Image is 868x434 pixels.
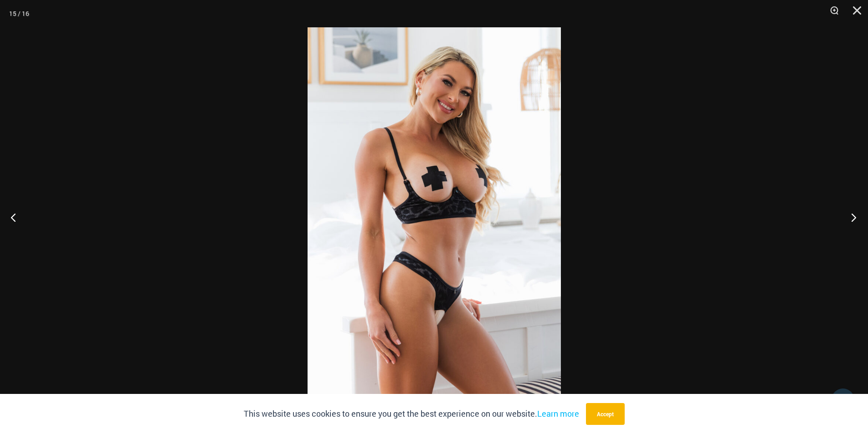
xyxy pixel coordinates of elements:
button: Next [834,194,868,240]
p: This website uses cookies to ensure you get the best experience on our website. [244,407,579,421]
div: 15 / 16 [9,7,29,20]
img: Nights Fall Silver Leopard 1036 Bra 6046 Thong 05 [308,27,561,407]
button: Accept [586,403,625,425]
a: Learn more [537,408,579,419]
